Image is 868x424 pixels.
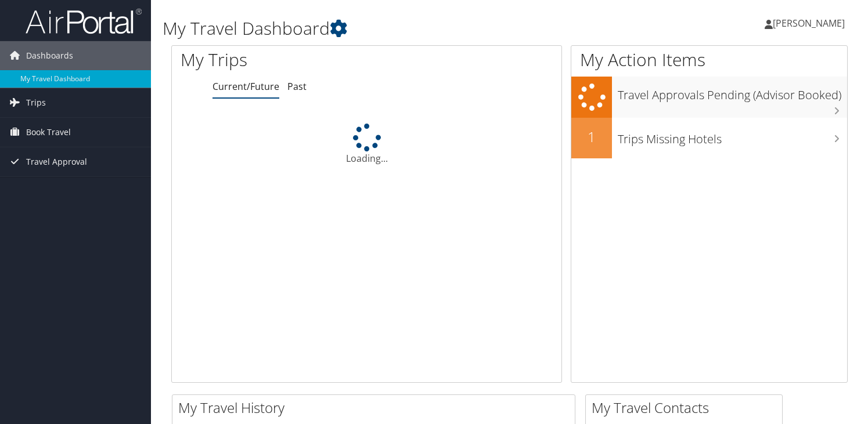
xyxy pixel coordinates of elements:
h2: My Travel History [178,398,575,418]
h1: My Action Items [571,48,847,72]
h3: Trips Missing Hotels [618,125,847,147]
a: Past [287,80,307,93]
span: Book Travel [26,118,71,147]
h2: 1 [571,127,612,147]
span: Travel Approval [26,147,87,176]
span: Trips [26,88,46,117]
span: Dashboards [26,41,73,70]
h3: Travel Approvals Pending (Advisor Booked) [618,81,847,103]
span: [PERSON_NAME] [773,17,845,30]
a: [PERSON_NAME] [765,6,856,41]
div: Loading... [172,124,561,165]
h2: My Travel Contacts [592,398,782,418]
img: airportal-logo.png [26,8,142,35]
a: Travel Approvals Pending (Advisor Booked) [571,77,847,118]
a: Current/Future [213,80,279,93]
h1: My Trips [181,48,391,72]
h1: My Travel Dashboard [163,16,625,41]
a: 1Trips Missing Hotels [571,118,847,158]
